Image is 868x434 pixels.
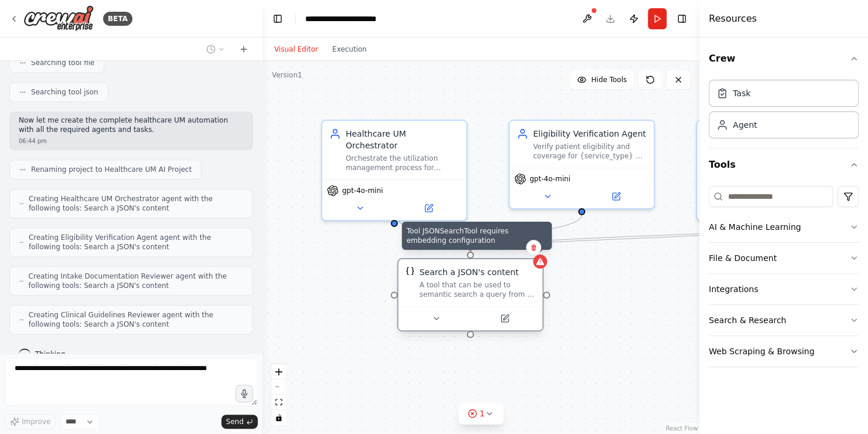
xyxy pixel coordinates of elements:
[480,408,485,419] span: 1
[533,142,647,161] div: Verify patient eligibility and coverage for {service_type} by checking insurance status, benefits...
[271,379,286,395] button: zoom out
[709,42,859,75] button: Crew
[31,165,192,174] span: Renaming project to Healthcare UM AI Project
[271,364,286,425] div: React Flow controls
[271,395,286,410] button: fit view
[583,189,649,204] button: Open in side panel
[346,154,459,172] div: Orchestrate the utilization management process for healthcare authorization requests by coordinat...
[29,194,243,213] span: Creating Healthcare UM Orchestrator agent with the following tools: Search a JSON's content
[533,128,647,140] div: Eligibility Verification Agent
[709,336,859,367] button: Web Scraping & Browsing
[674,11,690,27] button: Hide right sidebar
[5,414,56,429] button: Improve
[397,260,544,334] div: Tool JSONSearchTool requires embedding configurationJSONSearchToolSearch a JSON's contentA tool t...
[526,240,541,255] button: Delete node
[709,75,859,148] div: Crew
[591,75,627,84] span: Hide Tools
[272,70,302,80] div: Version 1
[201,42,230,56] button: Switch to previous chat
[709,12,757,26] h4: Resources
[23,5,94,32] img: Logo
[709,148,859,181] button: Tools
[325,42,374,56] button: Execution
[709,243,859,273] button: File & Document
[31,87,98,97] span: Searching tool json
[19,137,244,145] div: 06:44 pm
[226,417,244,426] span: Send
[103,12,132,26] div: BETA
[29,233,243,252] span: Creating Eligibility Verification Agent agent with the following tools: Search a JSON's content
[342,186,383,195] span: gpt-4o-mini
[464,215,587,251] g: Edge from 06dd50fb-42de-49b3-bee2-d95deb5c2434 to de3f9cde-876a-4c23-87d4-febb982a5727
[570,70,634,89] button: Hide Tools
[269,11,286,27] button: Hide left sidebar
[459,403,504,425] button: 1
[221,415,258,429] button: Send
[419,266,518,278] div: Search a JSON's content
[709,181,859,377] div: Tools
[29,310,243,329] span: Creating Clinical Guidelines Reviewer agent with the following tools: Search a JSON's content
[402,222,552,250] div: Tool JSONSearchTool requires embedding configuration
[733,87,750,99] div: Task
[271,364,286,379] button: zoom in
[709,305,859,335] button: Search & Research
[19,116,244,134] p: Now let me create the complete healthcare UM automation with all the required agents and tasks.
[29,272,243,290] span: Creating Intake Documentation Reviewer agent with the following tools: Search a JSON's content
[321,120,467,221] div: Healthcare UM OrchestratorOrchestrate the utilization management process for healthcare authoriza...
[419,280,535,299] div: A tool that can be used to semantic search a query from a JSON's content.
[471,311,538,325] button: Open in side panel
[709,274,859,304] button: Integrations
[235,385,253,402] button: Click to speak your automation idea
[709,212,859,242] button: AI & Machine Learning
[271,410,286,425] button: toggle interactivity
[31,58,94,67] span: Searching tool file
[529,174,570,184] span: gpt-4o-mini
[305,13,399,25] nav: breadcrumb
[234,42,253,56] button: Start a new chat
[22,417,50,426] span: Improve
[733,119,757,131] div: Agent
[395,201,462,215] button: Open in side panel
[508,120,655,209] div: Eligibility Verification AgentVerify patient eligibility and coverage for {service_type} by check...
[267,42,325,56] button: Visual Editor
[405,266,415,276] img: JSONSearchTool
[666,425,698,432] a: React Flow attribution
[346,128,459,151] div: Healthcare UM Orchestrator
[35,350,72,359] span: Thinking...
